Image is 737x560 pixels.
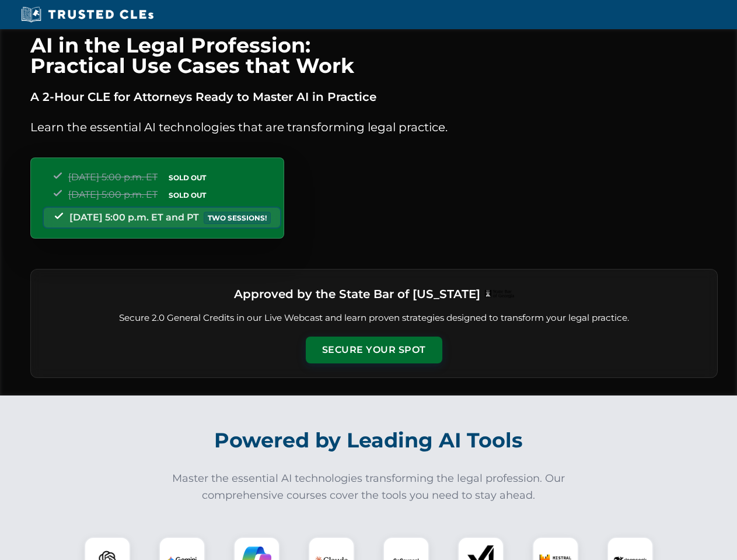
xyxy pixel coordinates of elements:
[30,35,718,76] h1: AI in the Legal Profession: Practical Use Cases that Work
[30,118,718,136] p: Learn the essential AI technologies that are transforming legal practice.
[485,290,514,298] img: Logo
[68,189,158,200] span: [DATE] 5:00 p.m. ET
[165,171,210,184] span: SOLD OUT
[234,283,480,304] h3: Approved by the State Bar of [US_STATE]
[30,87,718,106] p: A 2-Hour CLE for Attorneys Ready to Master AI in Practice
[46,420,692,461] h2: Powered by Leading AI Tools
[306,337,442,363] button: Secure Your Spot
[18,6,157,23] img: Trusted CLEs
[165,470,573,504] p: Master the essential AI technologies transforming the legal profession. Our comprehensive courses...
[165,189,210,201] span: SOLD OUT
[45,311,703,325] p: Secure 2.0 General Credits in our Live Webcast and learn proven strategies designed to transform ...
[68,171,158,183] span: [DATE] 5:00 p.m. ET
